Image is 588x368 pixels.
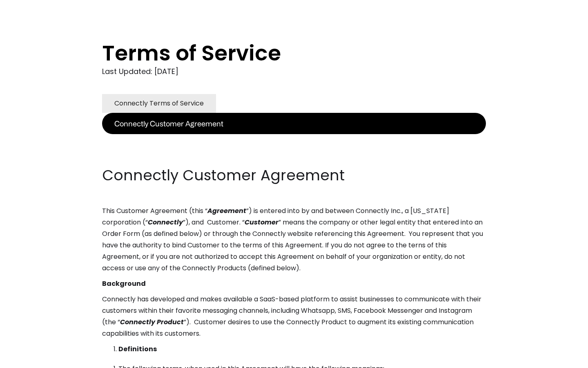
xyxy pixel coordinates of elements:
[102,294,486,339] p: Connectly has developed and makes available a SaaS-based platform to assist businesses to communi...
[16,354,49,365] ul: Language list
[102,165,486,186] h2: Connectly Customer Agreement
[102,134,486,146] p: ‍
[114,98,204,109] div: Connectly Terms of Service
[102,41,453,65] h1: Terms of Service
[118,344,157,354] strong: Definitions
[102,205,486,274] p: This Customer Agreement (this “ ”) is entered into by and between Connectly Inc., a [US_STATE] co...
[245,218,278,227] em: Customer
[102,150,486,161] p: ‍
[120,317,184,327] em: Connectly Product
[207,206,246,215] em: Agreement
[114,118,223,129] div: Connectly Customer Agreement
[8,353,49,365] aside: Language selected: English
[148,218,183,227] em: Connectly
[102,279,146,288] strong: Background
[102,65,486,78] div: Last Updated: [DATE]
